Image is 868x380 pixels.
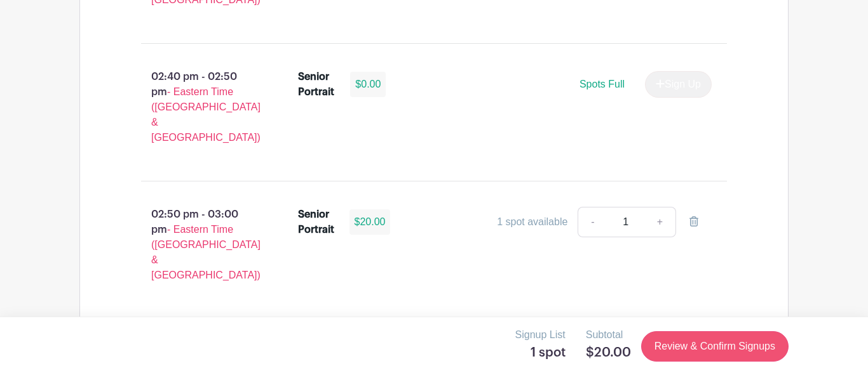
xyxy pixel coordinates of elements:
[349,209,391,235] div: $20.00
[515,327,566,343] p: Signup List
[121,202,278,288] p: 02:50 pm - 03:00 pm
[350,72,386,97] div: $0.00
[586,345,631,360] h5: $20.00
[641,331,789,362] a: Review & Confirm Signups
[497,214,567,230] div: 1 spot available
[644,207,676,237] a: +
[515,345,566,360] h5: 1 spot
[151,86,261,143] span: - Eastern Time ([GEOGRAPHIC_DATA] & [GEOGRAPHIC_DATA])
[298,69,336,100] div: Senior Portrait
[578,207,607,237] a: -
[151,224,261,280] span: - Eastern Time ([GEOGRAPHIC_DATA] & [GEOGRAPHIC_DATA])
[586,327,631,343] p: Subtotal
[121,64,278,150] p: 02:40 pm - 02:50 pm
[580,79,625,89] span: Spots Full
[298,207,334,237] div: Senior Portrait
